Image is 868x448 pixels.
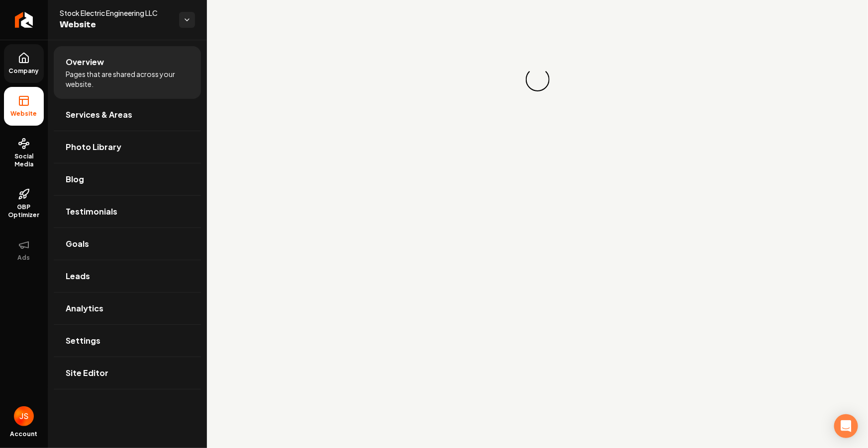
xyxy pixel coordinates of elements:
span: Overview [66,56,104,68]
span: GBP Optimizer [4,203,44,219]
img: James Shamoun [14,406,34,426]
a: Photo Library [54,131,201,163]
button: Open user button [14,406,34,426]
img: Rebolt Logo [15,12,33,28]
a: Services & Areas [54,99,201,131]
span: Leads [66,270,90,282]
a: Site Editor [54,357,201,389]
a: Social Media [4,130,44,176]
a: GBP Optimizer [4,180,44,227]
a: Leads [54,260,201,292]
span: Analytics [66,302,103,314]
a: Company [4,44,44,83]
button: Ads [4,231,44,270]
span: Website [7,110,41,118]
span: Services & Areas [66,109,132,121]
span: Social Media [4,152,44,168]
span: Testimonials [66,206,117,218]
a: Settings [54,325,201,357]
span: Company [5,67,43,75]
span: Website [60,18,171,32]
div: Loading [524,67,551,93]
a: Blog [54,163,201,195]
span: Goals [66,238,89,250]
span: Settings [66,335,100,347]
span: Stock Electric Engineering LLC [60,8,171,18]
span: Photo Library [66,141,121,153]
span: Site Editor [66,367,108,379]
span: Ads [14,254,34,262]
span: Blog [66,173,84,185]
a: Testimonials [54,196,201,227]
div: Open Intercom Messenger [834,414,858,438]
span: Account [10,430,38,438]
a: Analytics [54,293,201,324]
span: Pages that are shared across your website. [66,69,189,89]
a: Goals [54,228,201,260]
